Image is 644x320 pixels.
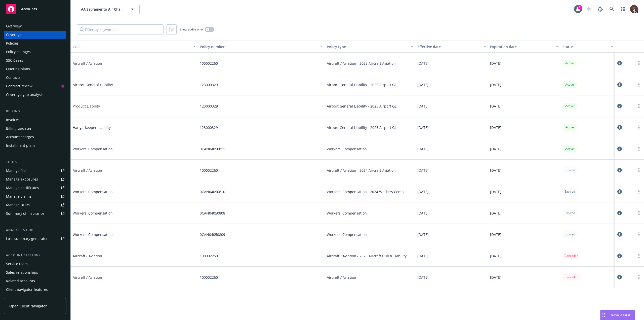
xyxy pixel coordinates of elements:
a: Manage files [4,167,66,175]
button: Status [560,41,615,53]
span: 0CAN04050809 [200,232,225,237]
span: 0CAN04050808 [200,210,225,216]
span: Product Liability [73,103,148,109]
div: Invoices [6,116,20,124]
img: photo [630,5,638,13]
span: 100002260 [200,275,218,280]
span: [DATE] [417,168,429,173]
div: Quoting plans [6,65,30,73]
a: Installment plans [4,141,66,150]
a: Manage exposures [4,175,66,183]
a: more [636,103,642,109]
div: Policy number [200,44,317,49]
span: Active [565,82,575,87]
a: Summary of insurance [4,209,66,218]
span: Workers' Compensation [73,189,148,194]
span: 123000329 [200,125,218,130]
a: more [636,146,642,152]
a: Account charges [4,133,66,141]
div: Effective date [417,44,480,49]
span: Airport General Liability - 2025 Airport GL [327,82,396,87]
div: Drag to move [600,310,607,320]
div: Service team [6,260,28,268]
div: Policy type [327,44,408,49]
a: more [636,210,642,216]
span: [DATE] [417,210,429,216]
span: [DATE] [417,146,429,152]
span: Workers' Compensation [73,146,148,152]
span: [DATE] [490,168,501,173]
span: Workers' Compensation [73,210,148,216]
div: Manage certificates [6,184,39,192]
span: Workers' Compensation [327,210,367,216]
div: Loss summary generator [6,235,48,243]
a: Invoices [4,116,66,124]
span: [DATE] [490,232,501,237]
span: Workers' Compensation [327,232,367,237]
span: Active [565,125,575,130]
span: Open Client Navigator [9,303,47,309]
span: [DATE] [490,125,501,130]
span: AA Sacramento Air Charter, Inc. [81,7,125,12]
span: Expired [565,211,575,215]
a: Manage claims [4,192,66,200]
span: Aircraft / Aviation - 2024 Aircraft Aviation [327,168,396,173]
div: Status [562,44,607,49]
span: [DATE] [417,82,429,87]
input: Filter by keyword... [77,24,164,34]
span: 100002260 [200,253,218,259]
a: Switch app [618,4,628,14]
span: Aircraft / Aviation - 2023 Aircraft Hull & Liability [327,253,407,259]
div: Account settings [4,253,66,258]
span: [DATE] [490,146,501,152]
div: LOC [73,44,190,49]
span: Active [565,147,575,151]
a: Sales relationships [4,268,66,276]
span: 100002260 [200,61,218,66]
span: Aircraft / Aviation [73,168,148,173]
a: Related accounts [4,277,66,285]
button: Nova Assist [600,310,635,320]
div: Tools [4,160,66,165]
span: 0CAN04050811 [200,146,225,152]
button: AA Sacramento Air Charter, Inc. [77,4,140,14]
span: Aircraft / Aviation [73,61,148,66]
a: Search [607,4,617,14]
span: Aircraft / Aviation [73,275,148,280]
a: Accounts [4,2,66,16]
a: more [636,167,642,173]
a: Policy changes [4,48,66,56]
span: [DATE] [490,103,501,109]
span: [DATE] [490,189,501,194]
a: more [636,231,642,237]
button: Policy type [325,41,416,53]
div: Overview [6,22,22,30]
span: Aircraft / Aviation [73,253,148,259]
span: Workers' Compensation - 2024 Workers Comp [327,189,404,194]
span: [DATE] [417,189,429,194]
div: Expiration date [490,44,553,49]
a: Report a Bug [595,4,605,14]
button: Policy number [198,41,325,53]
div: Contract review [6,82,32,90]
a: Start snowing [584,4,594,14]
span: Cancelled [565,254,578,258]
span: Aircraft / Aviation - 2025 Aircraft Aviation [327,61,396,66]
a: Manage BORs [4,201,66,209]
button: Expiration date [488,41,560,53]
span: 123000329 [200,82,218,87]
span: Nova Assist [611,313,631,317]
div: Billing updates [6,124,31,132]
div: Manage BORs [6,201,30,209]
span: [DATE] [417,275,429,280]
span: [DATE] [490,82,501,87]
a: Coverage gap analysis [4,91,66,99]
div: Analytics hub [4,228,66,233]
div: Manage claims [6,192,31,200]
div: Policy changes [6,48,31,56]
span: Show active only [180,27,203,31]
button: Effective date [415,41,488,53]
a: Overview [4,22,66,30]
span: Expired [565,189,575,194]
a: more [636,274,642,280]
